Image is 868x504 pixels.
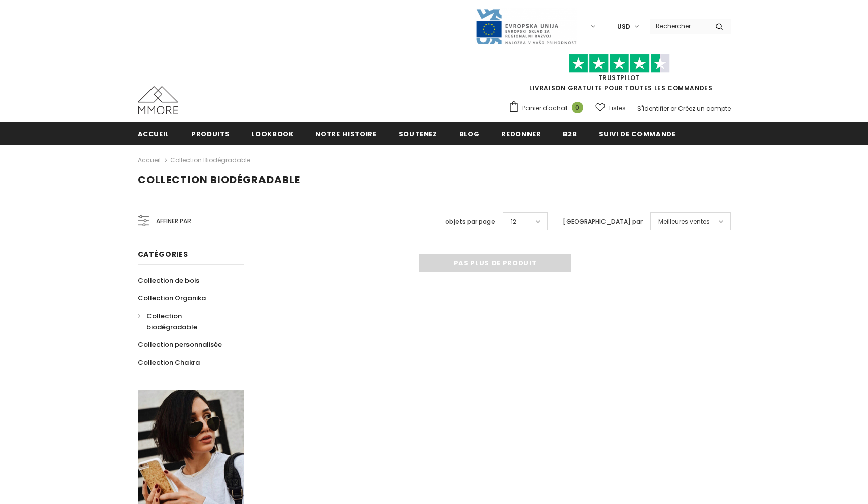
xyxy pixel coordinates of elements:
[459,122,480,145] a: Blog
[138,276,199,285] span: Collection de bois
[572,102,583,113] span: 0
[459,129,480,139] span: Blog
[138,122,170,145] a: Accueil
[399,129,437,139] span: soutenez
[191,122,230,145] a: Produits
[595,99,626,117] a: Listes
[138,340,222,350] span: Collection personnalisée
[508,58,731,92] span: LIVRAISON GRATUITE POUR TOUTES LES COMMANDES
[251,122,293,145] a: Lookbook
[156,216,191,227] span: Affiner par
[146,311,197,332] span: Collection biodégradable
[650,19,708,33] input: Search Site
[563,122,577,145] a: B2B
[399,122,437,145] a: soutenez
[138,272,199,289] a: Collection de bois
[445,217,495,227] label: objets par page
[678,104,731,113] a: Créez un compte
[569,54,670,73] img: Faites confiance aux étoiles pilotes
[563,217,643,227] label: [GEOGRAPHIC_DATA] par
[251,129,293,139] span: Lookbook
[138,249,188,259] span: Catégories
[315,122,376,145] a: Notre histoire
[617,22,630,32] span: USD
[138,358,200,367] span: Collection Chakra
[501,122,541,145] a: Redonner
[598,73,640,82] a: TrustPilot
[501,129,541,139] span: Redonner
[138,173,300,187] span: Collection biodégradable
[138,129,170,139] span: Accueil
[475,8,577,45] img: Javni Razpis
[138,293,206,303] span: Collection Organika
[637,104,669,113] a: S'identifier
[138,336,222,354] a: Collection personnalisée
[522,103,568,113] span: Panier d'achat
[138,86,178,114] img: Cas MMORE
[609,103,626,113] span: Listes
[475,22,577,30] a: Javni Razpis
[138,289,206,307] a: Collection Organika
[599,129,676,139] span: Suivi de commande
[599,122,676,145] a: Suivi de commande
[315,129,376,139] span: Notre histoire
[138,354,200,371] a: Collection Chakra
[511,217,516,227] span: 12
[508,101,588,116] a: Panier d'achat 0
[138,307,233,336] a: Collection biodégradable
[138,154,161,166] a: Accueil
[658,217,710,227] span: Meilleures ventes
[191,129,230,139] span: Produits
[170,156,250,164] a: Collection biodégradable
[670,104,676,113] span: or
[563,129,577,139] span: B2B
